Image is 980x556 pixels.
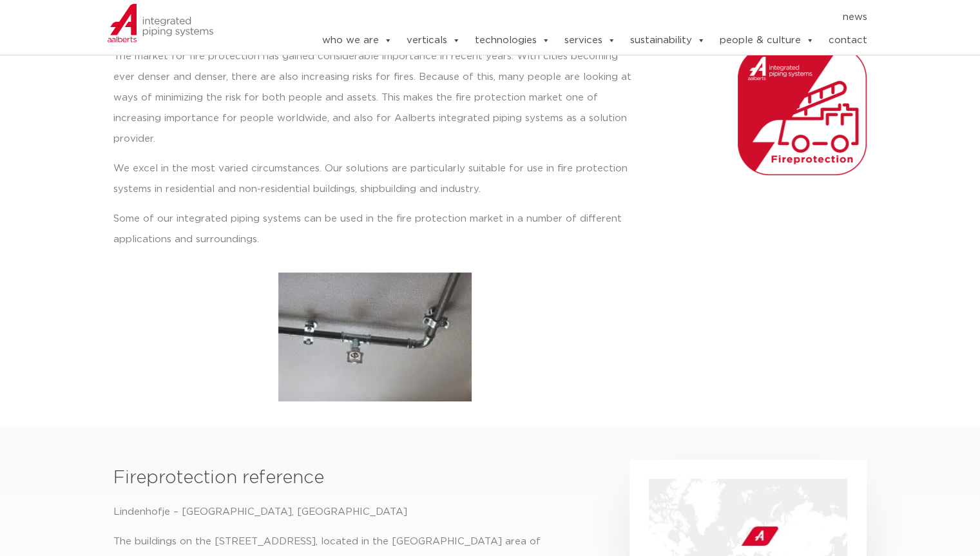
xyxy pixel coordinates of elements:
a: services [564,28,615,53]
p: We excel in the most varied circumstances. Our solutions are particularly suitable for use in fir... [113,158,637,200]
h3: Fireprotection reference [113,465,550,492]
img: Aalberts_IPS_icon_fireprotection_rgb [738,46,867,175]
p: Some of our integrated piping systems can be used in the fire protection market in a number of di... [113,209,637,250]
a: sustainability [629,28,705,53]
nav: Menu [282,7,867,28]
a: news [842,7,867,28]
a: people & culture [719,28,814,53]
a: technologies [474,28,550,53]
a: contact [828,28,867,53]
p: The market for fire protection has gained considerable importance in recent years. With cities be... [113,46,637,149]
p: Lindenhofje – [GEOGRAPHIC_DATA], [GEOGRAPHIC_DATA] [113,502,550,522]
a: verticals [406,28,460,53]
a: who we are [322,28,392,53]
